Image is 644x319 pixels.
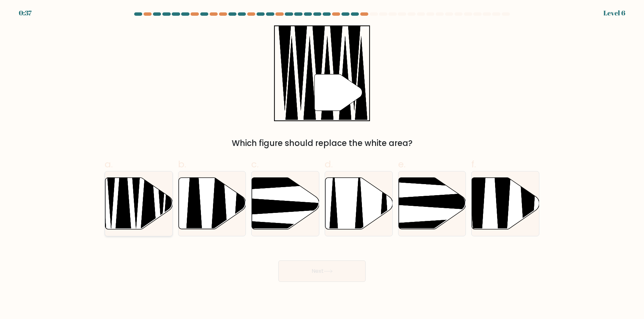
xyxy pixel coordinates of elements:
[109,137,535,149] div: Which figure should replace the white area?
[251,158,259,171] span: c.
[178,158,186,171] span: b.
[398,158,406,171] span: e.
[325,158,333,171] span: d.
[19,8,32,18] div: 0:37
[278,260,366,282] button: Next
[315,74,362,111] g: "
[471,158,476,171] span: f.
[603,8,625,18] div: Level 6
[105,158,113,171] span: a.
